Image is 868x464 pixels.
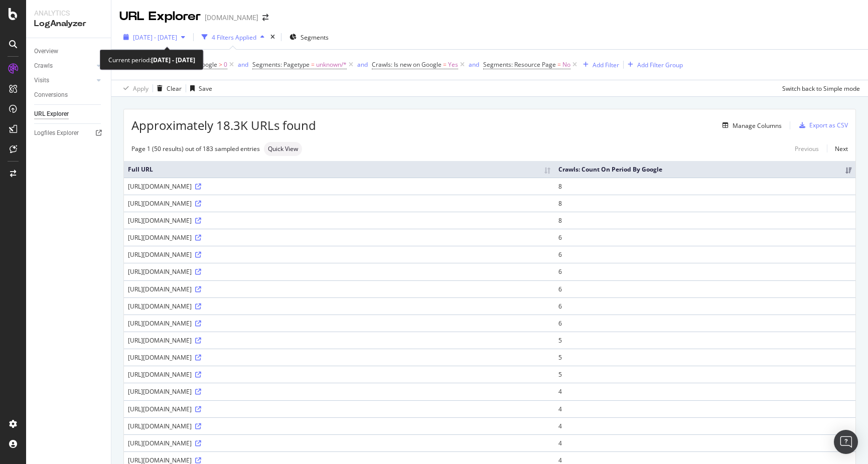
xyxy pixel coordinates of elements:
span: = [311,60,315,69]
div: [URL][DOMAIN_NAME] [128,182,550,191]
div: Current period: [108,54,195,66]
span: unknown/* [316,58,347,72]
span: Segments [301,33,329,42]
div: Analytics [34,8,103,18]
button: and [469,60,479,69]
div: [URL][DOMAIN_NAME] [128,387,550,396]
div: Open Intercom Messenger [834,430,858,454]
div: [URL][DOMAIN_NAME] [128,267,550,276]
td: 5 [554,332,855,349]
th: Crawls: Count On Period By Google: activate to sort column ascending [554,161,855,178]
span: [DATE] - [DATE] [133,33,177,42]
td: 5 [554,366,855,383]
td: 8 [554,212,855,229]
div: 4 Filters Applied [212,33,256,42]
span: Segments: Resource Page [483,60,556,69]
a: Visits [34,75,94,86]
a: Overview [34,46,104,57]
div: Apply [133,84,149,93]
div: [URL][DOMAIN_NAME] [128,233,550,242]
span: = [557,60,561,69]
span: = [443,60,447,69]
td: 8 [554,195,855,212]
div: Save [199,84,212,93]
button: Add Filter Group [624,59,683,71]
div: [URL][DOMAIN_NAME] [128,250,550,259]
div: [URL][DOMAIN_NAME] [128,302,550,311]
button: Export as CSV [795,117,848,133]
span: > [219,60,222,69]
button: Apply [119,80,149,96]
span: Approximately 18.3K URLs found [131,117,316,134]
div: Page 1 (50 results) out of 183 sampled entries [131,144,260,153]
div: Export as CSV [809,121,848,129]
td: 6 [554,263,855,280]
a: Logfiles Explorer [34,128,104,138]
div: Manage Columns [733,121,782,130]
button: [DATE] - [DATE] [119,29,189,45]
div: LogAnalyzer [34,18,103,30]
div: Conversions [34,90,68,100]
div: [URL][DOMAIN_NAME] [128,422,550,430]
td: 6 [554,246,855,263]
div: [URL][DOMAIN_NAME] [128,336,550,345]
a: Crawls [34,61,94,71]
button: and [238,60,248,69]
div: URL Explorer [34,109,69,119]
a: URL Explorer [34,109,104,119]
div: times [268,32,277,42]
div: [URL][DOMAIN_NAME] [128,285,550,293]
button: 4 Filters Applied [198,29,268,45]
div: [URL][DOMAIN_NAME] [128,216,550,225]
td: 6 [554,229,855,246]
span: Yes [448,58,458,72]
div: Add Filter [593,61,619,69]
td: 4 [554,400,855,417]
div: Clear [167,84,182,93]
span: Quick View [268,146,298,152]
button: Clear [153,80,182,96]
td: 4 [554,383,855,400]
div: and [238,60,248,69]
button: Manage Columns [718,119,782,131]
div: Crawls [34,61,53,71]
div: and [469,60,479,69]
td: 6 [554,297,855,315]
td: 4 [554,434,855,451]
a: Conversions [34,90,104,100]
div: Add Filter Group [637,61,683,69]
button: Add Filter [579,59,619,71]
div: Logfiles Explorer [34,128,79,138]
span: 0 [224,58,227,72]
td: 4 [554,417,855,434]
span: Crawls: Is new on Google [372,60,442,69]
div: arrow-right-arrow-left [262,14,268,21]
span: Segments: Pagetype [252,60,310,69]
td: 5 [554,349,855,366]
div: [URL][DOMAIN_NAME] [128,353,550,362]
button: Segments [285,29,333,45]
div: [URL][DOMAIN_NAME] [128,370,550,379]
div: URL Explorer [119,8,201,25]
b: [DATE] - [DATE] [151,56,195,64]
div: [URL][DOMAIN_NAME] [128,319,550,328]
button: and [357,60,368,69]
td: 8 [554,178,855,195]
div: Visits [34,75,49,86]
th: Full URL: activate to sort column ascending [124,161,554,178]
button: Save [186,80,212,96]
div: Switch back to Simple mode [782,84,860,93]
div: [URL][DOMAIN_NAME] [128,439,550,447]
div: and [357,60,368,69]
div: neutral label [264,142,302,156]
div: Overview [34,46,58,57]
td: 6 [554,315,855,332]
div: [DOMAIN_NAME] [205,13,258,23]
span: No [562,58,570,72]
a: Next [827,141,848,156]
div: [URL][DOMAIN_NAME] [128,405,550,413]
button: Switch back to Simple mode [778,80,860,96]
div: [URL][DOMAIN_NAME] [128,199,550,208]
td: 6 [554,280,855,297]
